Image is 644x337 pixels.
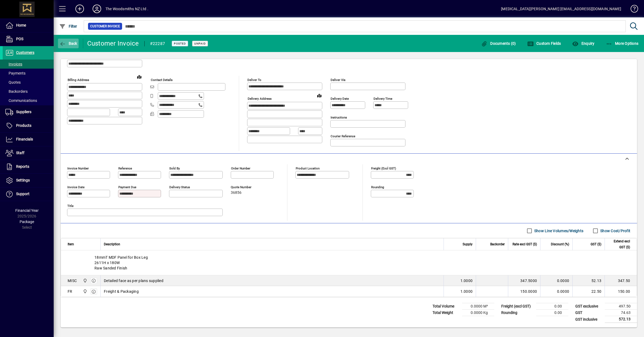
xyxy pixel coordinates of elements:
label: Show Line Volumes/Weights [533,228,583,234]
mat-label: Rounding [371,185,384,189]
mat-label: Freight (excl GST) [371,166,396,170]
span: Financial Year [15,208,39,213]
mat-label: Deliver To [247,78,261,82]
div: Customer Invoice [87,39,139,48]
span: Communications [5,98,37,103]
button: More Options [605,39,640,48]
a: View on map [135,72,144,81]
mat-label: Delivery status [169,185,190,189]
td: Freight (excl GST) [499,303,536,310]
span: Products [16,123,31,128]
td: Total Volume [430,303,462,310]
mat-label: Reference [118,166,132,170]
a: Home [3,19,54,32]
div: 347.5000 [511,278,537,283]
a: Financials [3,133,54,146]
mat-label: Delivery date [331,97,349,101]
button: Documents (0) [480,39,517,48]
span: Filter [59,24,77,28]
span: GST ($) [591,241,601,247]
a: Reports [3,160,54,173]
span: Posted [174,42,186,45]
a: Invoices [3,60,54,69]
span: Custom Fields [527,41,561,46]
div: MISC [68,278,77,283]
span: POS [16,37,23,41]
td: 497.50 [605,303,637,310]
span: Back [59,41,77,46]
button: Profile [88,4,105,14]
span: 36856 [231,191,241,195]
td: 347.50 [605,275,637,286]
td: 22.50 [572,286,605,297]
span: Settings [16,178,30,182]
span: Freight & Packaging [104,289,139,294]
button: Add [71,4,88,14]
span: Unpaid [194,42,206,45]
td: 0.00 [536,310,568,316]
td: 0.0000 M³ [462,303,494,310]
mat-label: Invoice number [67,166,89,170]
td: GST [573,310,605,316]
span: Rate excl GST ($) [513,241,537,247]
span: 1.0000 [460,289,473,294]
td: 74.63 [605,310,637,316]
button: Filter [58,21,79,31]
td: Rounding [499,310,536,316]
mat-label: Deliver via [331,78,345,82]
td: GST inclusive [573,316,605,323]
a: Backorders [3,87,54,96]
a: Settings [3,174,54,187]
div: FR [68,289,72,294]
div: 150.0000 [511,289,537,294]
span: Support [16,192,30,196]
span: Staff [16,151,24,155]
a: Staff [3,146,54,160]
span: Supply [463,241,473,247]
span: Payments [5,71,25,75]
mat-label: Instructions [331,116,347,119]
mat-label: Payment due [118,185,136,189]
span: Customers [16,50,34,55]
span: Home [16,23,26,27]
span: Detailed face as per plans supplied [104,278,163,283]
span: Documents (0) [481,41,516,46]
span: 1.0000 [460,278,473,283]
div: [MEDICAL_DATA][PERSON_NAME] [EMAIL_ADDRESS][DOMAIN_NAME] [501,5,621,13]
label: Show Cost/Profit [599,228,630,234]
td: 150.00 [605,286,637,297]
td: 52.13 [572,275,605,286]
a: View on map [315,91,324,100]
span: Quotes [5,80,21,84]
span: Backorder [490,241,505,247]
div: The Woodsmiths NZ Ltd . [105,5,148,13]
mat-label: Delivery time [374,97,392,101]
div: 18mmT MDF Panel for Box Leg 2611H x 180W Raw Sanded Finish [61,250,637,275]
a: Quotes [3,78,54,87]
div: #22287 [150,39,165,48]
span: Invoices [5,62,22,66]
td: 572.13 [605,316,637,323]
span: The Woodsmiths [82,278,88,284]
button: Back [58,39,79,48]
span: Discount (%) [551,241,569,247]
span: Item [68,241,74,247]
a: Knowledge Base [627,1,637,18]
a: Suppliers [3,105,54,119]
td: Total Weight [430,310,462,316]
a: Communications [3,96,54,105]
span: Quote number [231,186,263,189]
a: Payments [3,69,54,78]
a: Products [3,119,54,132]
span: Package [20,220,34,224]
button: Custom Fields [526,39,562,48]
mat-label: Courier Reference [331,134,355,138]
mat-label: Sold by [169,166,180,170]
app-page-header-button: Back [54,39,83,48]
span: Suppliers [16,110,31,114]
mat-label: Order number [231,166,250,170]
span: The Woodsmiths [82,288,88,294]
span: Reports [16,164,29,169]
span: Enquiry [572,41,594,46]
mat-label: Title [67,204,74,208]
